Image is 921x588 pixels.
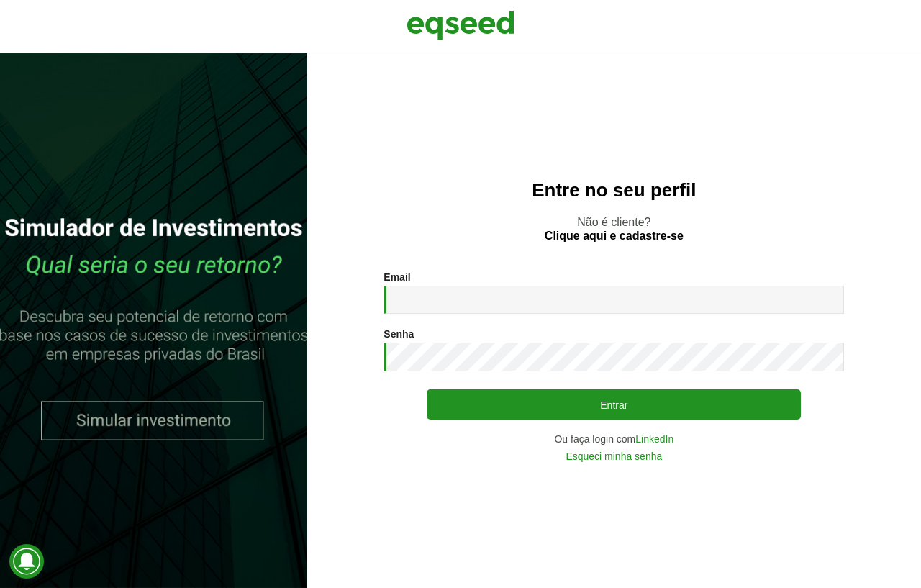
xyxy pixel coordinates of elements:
[336,180,892,201] h2: Entre no seu perfil
[635,434,673,444] a: LinkedIn
[384,329,414,339] label: Senha
[566,451,662,461] a: Esqueci minha senha
[336,215,892,243] p: Não é cliente?
[545,230,684,242] a: Clique aqui e cadastre-se
[427,389,801,420] button: Entrar
[407,7,514,43] img: EqSeed Logo
[384,434,844,444] div: Ou faça login com
[384,272,410,282] label: Email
